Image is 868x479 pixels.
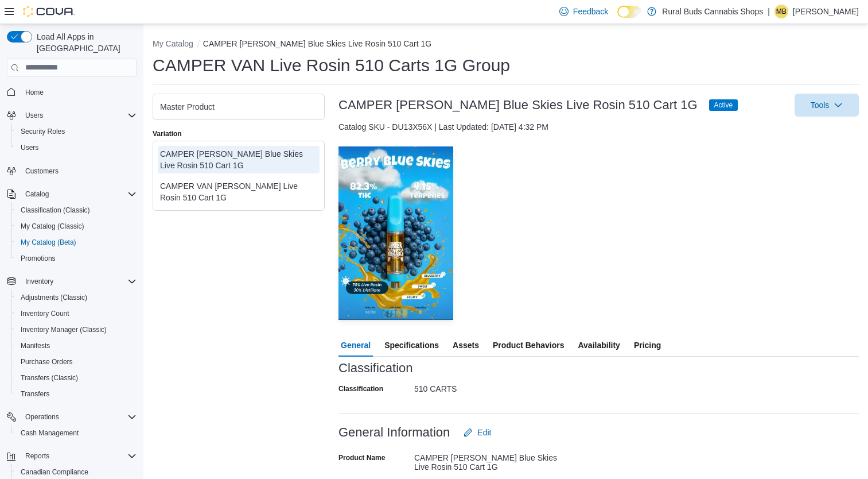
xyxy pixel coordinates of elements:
span: Security Roles [21,127,65,136]
span: Purchase Orders [21,357,73,366]
span: Home [21,85,137,99]
button: Edit [459,421,496,444]
a: Inventory Manager (Classic) [16,323,111,337]
span: General [341,334,371,357]
span: Users [21,143,38,152]
span: Pricing [634,334,661,357]
a: Purchase Orders [16,355,77,369]
span: Canadian Compliance [21,468,88,477]
div: CAMPER [PERSON_NAME] Blue Skies Live Rosin 510 Cart 1G [414,449,568,472]
button: Purchase Orders [11,354,141,370]
span: Transfers [16,387,137,401]
a: Transfers [16,387,54,401]
a: Transfers (Classic) [16,371,83,385]
nav: An example of EuiBreadcrumbs [153,38,859,52]
a: Classification (Classic) [16,203,95,217]
div: 510 CARTS [414,380,568,393]
div: Catalog SKU - DU13X56X | Last Updated: [DATE] 4:32 PM [338,121,859,133]
span: My Catalog (Classic) [16,219,137,233]
button: Users [2,107,141,123]
h3: General Information [338,426,450,439]
span: Inventory Manager (Classic) [16,323,137,337]
span: Cash Management [21,428,79,438]
span: Reports [25,451,49,461]
span: Load All Apps in [GEOGRAPHIC_DATA] [32,31,137,54]
span: Reports [21,449,137,463]
span: Home [25,88,44,97]
span: Canadian Compliance [16,465,137,479]
button: CAMPER [PERSON_NAME] Blue Skies Live Rosin 510 Cart 1G [203,39,431,48]
button: Adjustments (Classic) [11,289,141,306]
span: Operations [25,412,59,422]
button: Security Roles [11,123,141,140]
a: Canadian Compliance [16,465,93,479]
button: Inventory [21,275,58,288]
button: Inventory [2,273,141,289]
button: My Catalog (Beta) [11,234,141,250]
div: CAMPER [PERSON_NAME] Blue Skies Live Rosin 510 Cart 1G [160,148,317,171]
a: Cash Management [16,426,83,440]
button: Home [2,84,141,101]
a: My Catalog (Classic) [16,219,89,233]
a: Customers [21,164,63,178]
span: Active [709,99,738,111]
button: Manifests [11,338,141,354]
span: Customers [25,167,59,176]
a: Promotions [16,252,60,265]
button: Users [21,109,48,122]
button: Users [11,140,141,156]
span: Users [16,141,137,154]
button: Reports [2,448,141,464]
span: Inventory Manager (Classic) [21,325,107,334]
span: Inventory Count [21,309,69,318]
span: Inventory [25,277,53,286]
span: Catalog [25,190,49,199]
label: Variation [153,129,182,138]
button: Inventory Count [11,306,141,322]
div: Master Product [160,101,317,113]
span: Dark Mode [617,18,618,18]
p: | [768,5,770,18]
button: Classification (Classic) [11,202,141,218]
span: Manifests [16,339,137,353]
span: Promotions [21,254,56,263]
span: Inventory [21,275,137,288]
div: Michelle Brusse [774,5,788,18]
img: Image for CAMPER VAN Berry Blue Skies Live Rosin 510 Cart 1G [338,146,453,320]
button: My Catalog (Classic) [11,218,141,234]
button: Customers [2,163,141,179]
span: Classification (Classic) [21,206,90,215]
span: Tools [811,99,830,111]
button: Operations [21,410,64,424]
span: Catalog [21,187,137,201]
p: Rural Buds Cannabis Shops [662,5,763,18]
span: My Catalog (Beta) [21,238,76,247]
span: Security Roles [16,125,137,138]
span: Adjustments (Classic) [16,291,137,304]
button: Operations [2,409,141,425]
span: Transfers [21,389,49,399]
a: Users [16,141,43,154]
span: Feedback [573,6,608,17]
a: Manifests [16,339,55,353]
span: Edit [477,427,491,438]
img: Cova [23,6,75,17]
a: Adjustments (Classic) [16,291,92,304]
a: Inventory Count [16,307,74,320]
span: Adjustments (Classic) [21,293,87,302]
button: Catalog [21,187,53,201]
span: Classification (Classic) [16,203,137,217]
span: Promotions [16,252,137,265]
span: Availability [578,334,620,357]
h3: Classification [338,361,413,375]
span: Manifests [21,341,50,350]
h1: CAMPER VAN Live Rosin 510 Carts 1G Group [153,54,510,77]
span: Users [25,111,43,120]
a: My Catalog (Beta) [16,235,81,249]
span: Customers [21,164,137,178]
span: Users [21,109,137,122]
button: Promotions [11,250,141,266]
a: Security Roles [16,125,69,138]
span: Purchase Orders [16,355,137,369]
h3: CAMPER [PERSON_NAME] Blue Skies Live Rosin 510 Cart 1G [338,98,698,112]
